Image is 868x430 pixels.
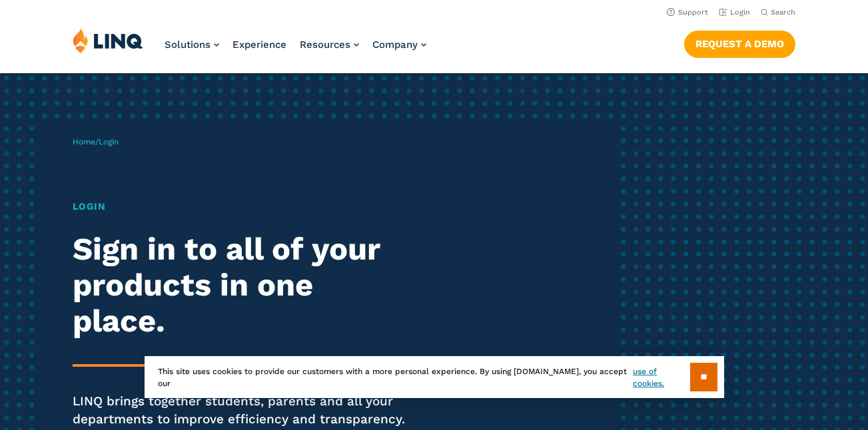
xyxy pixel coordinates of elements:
a: Company [372,39,426,51]
a: Support [667,8,708,17]
span: Search [771,8,795,17]
h2: Sign in to all of your products in one place. [73,231,407,339]
span: Solutions [165,39,211,51]
a: Home [73,137,95,146]
a: use of cookies. [633,365,689,389]
a: Solutions [165,39,219,51]
a: Request a Demo [684,31,795,57]
button: Open Search Bar [761,7,795,17]
span: Resources [300,39,350,51]
img: LINQ | K‑12 Software [73,28,143,53]
a: Experience [232,39,286,51]
span: / [73,137,119,146]
span: Login [99,137,119,146]
a: Resources [300,39,359,51]
a: Login [719,8,750,17]
nav: Button Navigation [684,28,795,57]
h1: Login [73,200,407,214]
div: This site uses cookies to provide our customers with a more personal experience. By using [DOMAIN... [145,356,724,398]
nav: Primary Navigation [165,28,426,72]
span: Company [372,39,418,51]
